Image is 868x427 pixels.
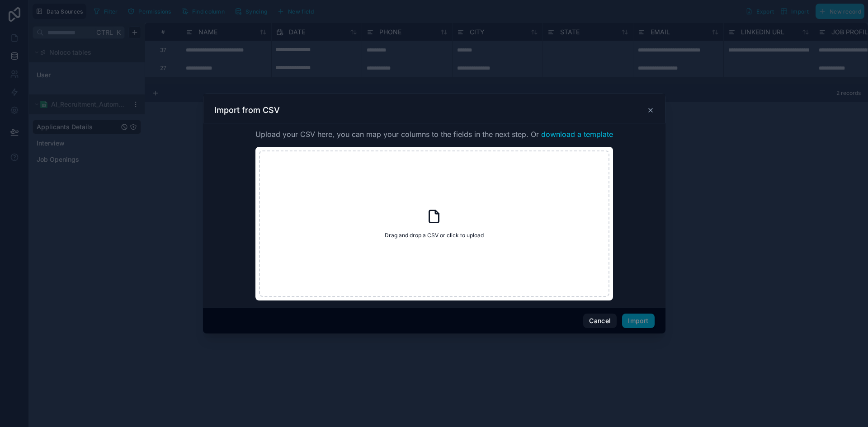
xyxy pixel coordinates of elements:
[214,105,280,116] h3: Import from CSV
[255,129,613,140] span: Upload your CSV here, you can map your columns to the fields in the next step. Or
[583,314,617,328] button: Cancel
[541,129,613,140] button: download a template
[385,232,484,239] span: Drag and drop a CSV or click to upload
